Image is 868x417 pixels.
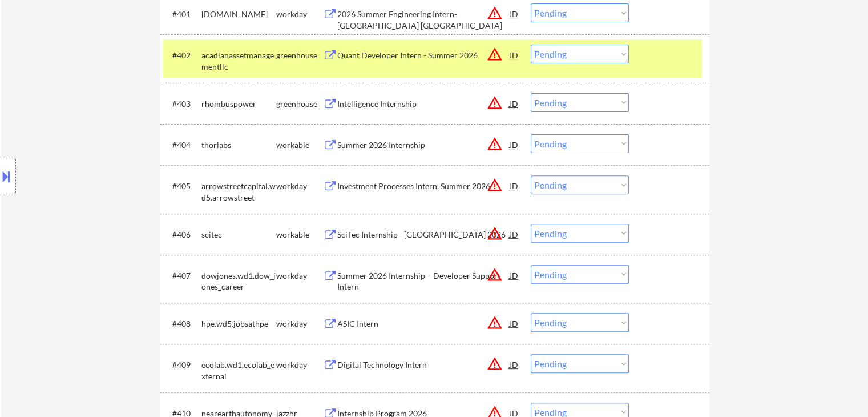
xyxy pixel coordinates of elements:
[337,9,510,31] div: 2026 Summer Engineering Intern-[GEOGRAPHIC_DATA] [GEOGRAPHIC_DATA]
[337,50,510,61] div: Quant Developer Intern - Summer 2026
[172,50,192,61] div: #402
[508,3,520,24] div: JD
[508,134,520,155] div: JD
[276,139,323,151] div: workable
[337,139,510,151] div: Summer 2026 Internship
[201,270,276,292] div: dowjones.wd1.dow_jones_career
[172,318,192,330] div: #408
[508,93,520,114] div: JD
[172,9,192,20] div: #401
[276,9,323,20] div: workday
[508,175,520,196] div: JD
[487,226,503,242] button: warning_amber
[276,50,323,61] div: greenhouse
[487,5,503,21] button: warning_amber
[337,98,510,110] div: Intelligence Internship
[276,318,323,330] div: workday
[276,359,323,371] div: workday
[487,267,503,283] button: warning_amber
[508,45,520,65] div: JD
[201,181,276,203] div: arrowstreetcapital.wd5.arrowstreet
[172,359,192,371] div: #409
[508,265,520,286] div: JD
[508,313,520,334] div: JD
[201,98,276,110] div: rhombuspower
[337,318,510,330] div: ASIC Intern
[276,229,323,240] div: workable
[201,359,276,382] div: ecolab.wd1.ecolab_external
[487,356,503,372] button: warning_amber
[201,229,276,240] div: scitec
[487,136,503,152] button: warning_amber
[201,50,276,72] div: acadianassetmanagementllc
[487,315,503,331] button: warning_amber
[508,354,520,375] div: JD
[487,46,503,62] button: warning_amber
[201,9,276,20] div: [DOMAIN_NAME]
[337,270,510,292] div: Summer 2026 Internship – Developer Support Intern
[337,359,510,371] div: Digital Technology Intern
[201,318,276,330] div: hpe.wd5.jobsathpe
[337,181,510,192] div: Investment Processes Intern, Summer 2026
[508,224,520,244] div: JD
[201,139,276,151] div: thorlabs
[276,270,323,282] div: workday
[276,98,323,110] div: greenhouse
[276,181,323,192] div: workday
[487,177,503,193] button: warning_amber
[337,229,510,240] div: SciTec Internship - [GEOGRAPHIC_DATA] 2026
[487,95,503,111] button: warning_amber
